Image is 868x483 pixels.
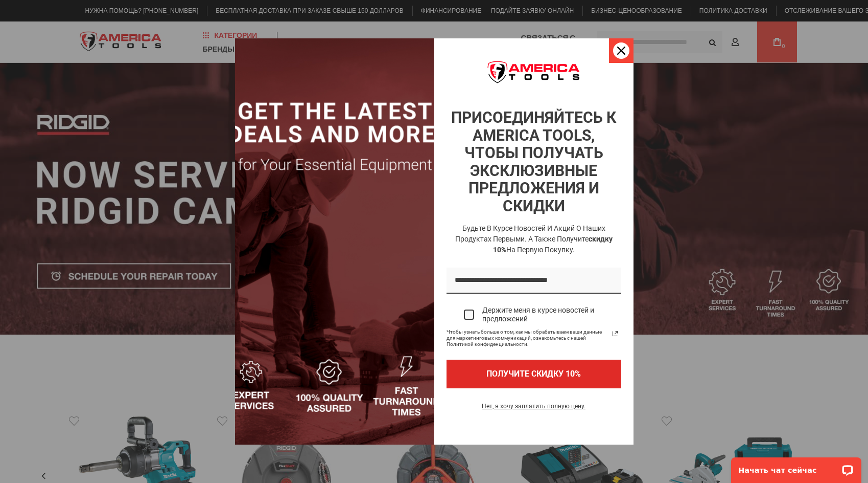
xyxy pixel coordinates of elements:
[525,235,589,243] font: . А также получите
[447,360,621,388] button: ПОЛУЧИТЕ СКИДКУ 10%
[474,401,594,418] button: Нет, я хочу заплатить полную цену.
[506,246,575,254] font: на первую покупку.
[724,451,868,483] iframe: Виджет чата LiveChat
[493,235,613,254] font: скидку 10%
[486,369,581,379] font: ПОЛУЧИТЕ СКИДКУ 10%
[482,306,594,323] font: Держите меня в курсе новостей и предложений
[447,329,602,347] font: Чтобы узнать больше о том, как мы обрабатываем ваши данные для маркетинговых коммуникаций, ознако...
[609,327,621,340] a: Ознакомьтесь с нашей Политикой конфиденциальности
[447,268,621,294] input: Поле электронной почты
[482,403,585,410] font: Нет, я хочу заплатить полную цену.
[455,224,605,243] font: Будьте в курсе новостей и акций о наших продуктах первыми
[617,47,625,55] svg: значок закрытия
[451,108,616,215] font: ПРИСОЕДИНЯЙТЕСЬ К AMERICA TOOLS, ЧТОБЫ ПОЛУЧАТЬ ЭКСКЛЮЗИВНЫЕ ПРЕДЛОЖЕНИЯ И СКИДКИ
[609,327,621,340] svg: значок ссылки
[609,38,634,63] button: Закрывать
